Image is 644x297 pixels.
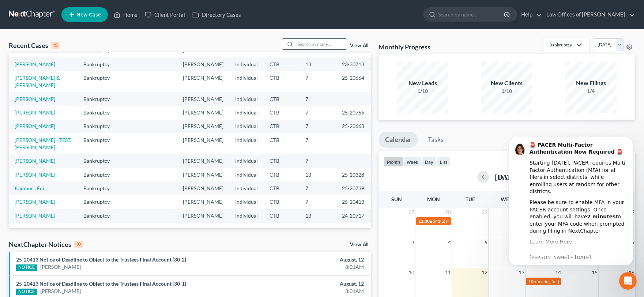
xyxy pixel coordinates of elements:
td: [PERSON_NAME] [177,57,229,71]
a: [PERSON_NAME] [15,96,55,102]
span: 11:30a [418,218,432,224]
div: 15 [51,42,60,49]
div: 10 [74,241,83,248]
td: Individual [229,106,264,119]
span: 29 [481,208,488,217]
button: list [437,157,451,167]
h2: [DATE] [495,173,519,181]
span: Tue [466,196,475,202]
span: 5 [484,238,488,247]
td: 7 [300,195,336,209]
td: [PERSON_NAME] [177,133,229,154]
td: 7 [300,120,336,133]
span: 341(a) meeting for [PERSON_NAME] [433,218,503,224]
div: 1/10 [481,87,532,95]
td: Bankruptcy [78,133,123,154]
td: 7 [300,133,336,154]
span: Sun [392,196,402,202]
span: 4 [447,238,452,247]
button: week [403,157,422,167]
span: 27 [408,208,415,217]
td: Individual [229,154,264,168]
td: Bankruptcy [78,195,123,209]
td: CTB [264,57,300,71]
a: [PERSON_NAME] [15,61,55,67]
td: 25-20664 [336,71,371,92]
div: New Filings [565,79,617,87]
a: [PERSON_NAME] [15,199,55,205]
td: 7 [300,154,336,168]
a: Home [110,8,141,21]
td: CTB [264,168,300,181]
td: CTB [264,133,300,154]
button: day [422,157,437,167]
span: hearing for [PERSON_NAME] [536,279,593,284]
a: 25-20413 Notice of Deadline to Object to the Trustees Final Account [30-1] [16,281,186,287]
td: 25-20739 [336,181,371,195]
a: [PERSON_NAME] [40,263,81,271]
td: [PERSON_NAME] [177,120,229,133]
td: Individual [229,181,264,195]
td: [PERSON_NAME] [177,106,229,119]
td: 7 [300,181,336,195]
a: [PERSON_NAME] [15,172,55,178]
div: New Clients [481,79,532,87]
a: [PERSON_NAME] [15,109,55,116]
td: Individual [229,120,264,133]
td: CTB [264,209,300,222]
td: CTB [264,181,300,195]
a: [PERSON_NAME] [15,213,55,219]
td: 25-20756 [336,106,371,119]
td: 25-20663 [336,120,371,133]
a: Law Offices of [PERSON_NAME] [543,8,635,21]
td: Individual [229,71,264,92]
td: 24-20717 [336,209,371,222]
td: CTB [264,71,300,92]
td: [PERSON_NAME] [177,168,229,181]
div: 8:01AM [253,287,364,295]
td: Individual [229,92,264,106]
td: Bankruptcy [78,92,123,106]
td: Bankruptcy [78,181,123,195]
a: [PERSON_NAME] [15,123,55,129]
td: Bankruptcy [78,106,123,119]
td: 25-20413 [336,195,371,209]
td: [PERSON_NAME] [177,209,229,222]
a: Help [517,8,542,21]
iframe: Intercom notifications message [498,126,644,277]
td: CTB [264,195,300,209]
td: Bankruptcy [78,168,123,181]
td: Bankruptcy [78,154,123,168]
a: Directory Cases [189,8,245,21]
span: 11 [444,268,452,277]
a: Calendar [379,132,418,148]
td: CTB [264,120,300,133]
div: August, 12 [253,256,364,263]
td: Individual [229,168,264,181]
div: NextChapter Notices [9,240,83,249]
td: Individual [229,57,264,71]
a: View All [350,242,368,247]
a: Tasks [421,132,450,148]
div: NOTICE [16,289,37,295]
td: [PERSON_NAME] [177,195,229,209]
td: [PERSON_NAME] [177,154,229,168]
a: [PERSON_NAME] & [PERSON_NAME] [15,75,60,88]
td: Individual [229,195,264,209]
a: [PERSON_NAME] [40,287,81,295]
td: Bankruptcy [78,71,123,92]
td: 13 [300,57,336,71]
td: 7 [300,71,336,92]
td: 7 [300,92,336,106]
iframe: Intercom live chat [619,272,637,290]
td: 25-20328 [336,168,371,181]
span: 12 [481,268,488,277]
span: Mon [427,196,440,202]
div: 1/10 [397,87,448,95]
